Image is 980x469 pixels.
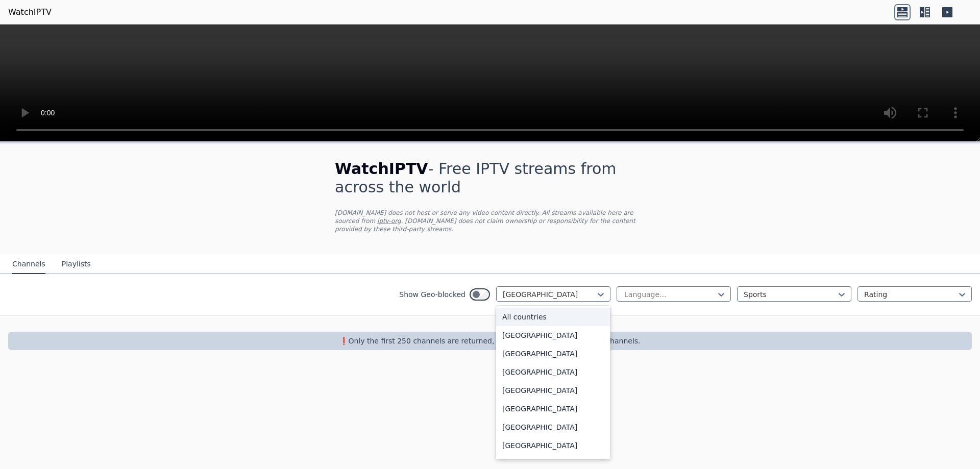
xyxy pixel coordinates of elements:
[335,160,428,178] span: WatchIPTV
[335,209,645,233] p: [DOMAIN_NAME] does not host or serve any video content directly. All streams available here are s...
[496,418,610,436] div: [GEOGRAPHIC_DATA]
[8,6,52,18] a: WatchIPTV
[335,160,645,196] h1: - Free IPTV streams from across the world
[496,400,610,418] div: [GEOGRAPHIC_DATA]
[496,436,610,455] div: [GEOGRAPHIC_DATA]
[496,308,610,326] div: All countries
[377,217,401,225] a: iptv-org
[12,255,45,274] button: Channels
[12,336,968,346] p: ❗️Only the first 250 channels are returned, use the filters to narrow down channels.
[496,363,610,381] div: [GEOGRAPHIC_DATA]
[496,344,610,363] div: [GEOGRAPHIC_DATA]
[496,326,610,344] div: [GEOGRAPHIC_DATA]
[399,289,465,300] label: Show Geo-blocked
[496,381,610,400] div: [GEOGRAPHIC_DATA]
[62,255,91,274] button: Playlists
